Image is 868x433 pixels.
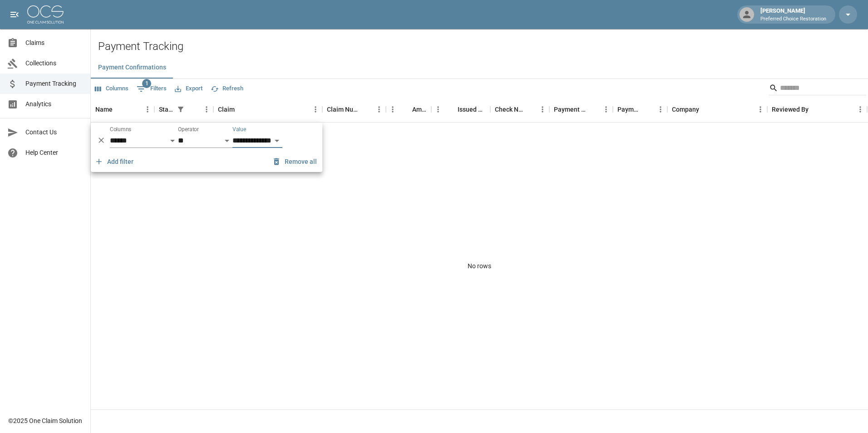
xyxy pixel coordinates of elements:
[536,103,549,116] button: Menu
[141,103,154,116] button: Menu
[772,97,809,122] div: Reviewed By
[134,82,169,96] button: Show filters
[98,40,868,53] h2: Payment Tracking
[91,123,868,409] div: No rows
[445,103,458,116] button: Sort
[159,97,174,122] div: Status
[523,103,536,116] button: Sort
[25,128,83,137] span: Contact Us
[173,82,205,96] button: Export
[174,103,187,116] div: 1 active filter
[94,133,108,147] button: Delete
[431,97,490,122] div: Issued Date
[399,103,412,116] button: Sort
[853,103,867,116] button: Menu
[386,103,399,116] button: Menu
[218,97,235,122] div: Claim
[154,97,213,122] div: Status
[91,97,154,122] div: Name
[174,103,187,116] button: Show filters
[25,38,83,48] span: Claims
[386,97,431,122] div: Amount
[412,97,427,122] div: Amount
[767,97,867,122] div: Reviewed By
[754,103,767,116] button: Menu
[25,59,83,68] span: Collections
[142,79,151,88] span: 1
[25,148,83,157] span: Help Center
[327,97,360,122] div: Claim Number
[232,126,246,133] label: Value
[617,97,641,122] div: Payment Type
[208,82,246,96] button: Refresh
[431,103,445,116] button: Menu
[270,153,321,170] button: Remove all
[458,97,486,122] div: Issued Date
[667,97,767,122] div: Company
[91,57,868,79] div: dynamic tabs
[599,103,613,116] button: Menu
[93,82,131,96] button: Select columns
[25,79,83,89] span: Payment Tracking
[200,103,213,116] button: Menu
[95,97,113,122] div: Name
[757,6,830,23] div: [PERSON_NAME]
[654,103,667,116] button: Menu
[360,103,372,116] button: Sort
[641,103,654,116] button: Sort
[91,57,173,79] button: Payment Confirmations
[699,103,712,116] button: Sort
[213,97,322,122] div: Claim
[554,97,587,122] div: Payment Method
[549,97,613,122] div: Payment Method
[93,153,137,170] button: Add filter
[5,5,24,24] button: open drawer
[495,97,523,122] div: Check Number
[309,103,322,116] button: Menu
[322,97,386,122] div: Claim Number
[8,416,82,425] div: © 2025 One Claim Solution
[760,15,826,23] p: Preferred Choice Restoration
[235,103,247,116] button: Sort
[769,81,866,97] div: Search
[490,97,549,122] div: Check Number
[178,126,199,133] label: Operator
[187,103,200,116] button: Sort
[672,97,699,122] div: Company
[613,97,667,122] div: Payment Type
[372,103,386,116] button: Menu
[110,126,131,133] label: Columns
[91,123,322,172] div: Show filters
[809,103,821,116] button: Sort
[113,103,125,116] button: Sort
[25,99,83,109] span: Analytics
[27,5,64,24] img: ocs-logo-white-transparent.png
[587,103,599,116] button: Sort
